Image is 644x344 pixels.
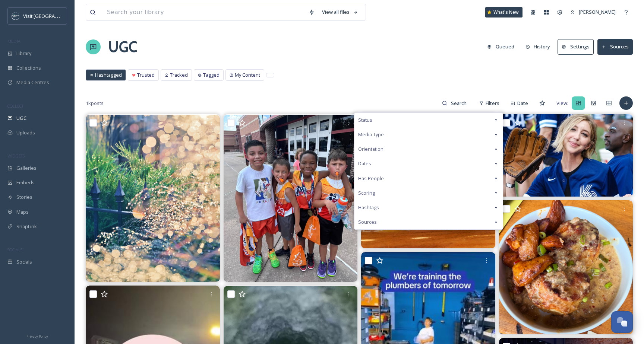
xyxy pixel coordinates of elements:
[522,39,558,54] a: History
[16,258,32,265] span: Socials
[358,204,379,211] span: Hashtags
[522,39,554,54] button: History
[556,100,568,107] span: View:
[23,12,81,19] span: Visit [GEOGRAPHIC_DATA]
[517,100,528,107] span: Date
[16,79,49,86] span: Media Centres
[86,115,220,282] img: Radiant Kansas Morning🇺🇸 #nikoncreators #nikonz5ⅱ #nikonz24120f4 #kansasphotos #overlandpark #ファイ...
[16,64,41,71] span: Collections
[235,71,260,79] span: My Content
[26,334,48,339] span: Privacy Policy
[7,38,20,44] span: MEDIA
[203,71,220,79] span: Tagged
[499,200,633,334] img: If you have not been to Triune are truly missing out on an absolute gem here in the Kansas City. ...
[103,4,305,20] input: Search your library
[611,311,633,333] button: Open Chat
[16,179,35,186] span: Embeds
[486,100,499,107] span: Filters
[16,208,29,216] span: Maps
[12,12,19,20] img: c3es6xdrejuflcaqpovn.png
[16,223,37,230] span: SnapLink
[224,115,358,282] img: Nothing like catching up with your friends at the end of the season! #YouthSports #Teammates #Ove...
[16,129,35,136] span: Uploads
[483,39,518,54] button: Queued
[108,36,137,58] a: UGC
[447,96,471,111] input: Search
[86,100,104,107] span: 1k posts
[170,71,188,79] span: Tracked
[137,71,155,79] span: Trusted
[558,39,597,54] a: Settings
[318,5,362,19] a: View all files
[499,114,633,197] img: Congratulations to heidilgardner on eight great seasons on Saturday Night Live—representing Kansa...
[485,7,523,17] a: What's New
[16,50,31,57] span: Library
[358,219,377,226] span: Sources
[7,247,22,252] span: SOCIALS
[358,117,372,124] span: Status
[579,9,616,15] span: [PERSON_NAME]
[483,39,522,54] a: Queued
[358,189,375,197] span: Scoring
[358,131,384,138] span: Media Type
[26,331,48,340] a: Privacy Policy
[16,115,26,122] span: UGC
[358,175,384,182] span: Has People
[558,39,594,54] button: Settings
[16,194,32,201] span: Stories
[16,165,37,172] span: Galleries
[566,5,619,19] a: [PERSON_NAME]
[597,39,633,54] button: Sources
[95,71,122,79] span: Hashtagged
[358,146,383,153] span: Orientation
[7,153,25,159] span: WIDGETS
[7,103,23,109] span: COLLECT
[358,160,371,167] span: Dates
